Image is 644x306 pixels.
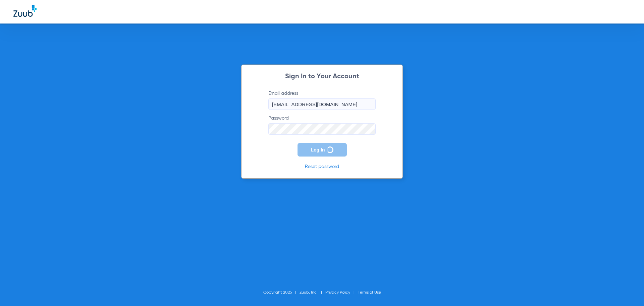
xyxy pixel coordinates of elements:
[268,123,376,135] input: Password
[311,147,325,152] span: Log In
[263,289,300,296] li: Copyright 2025
[13,5,37,17] img: Zuub Logo
[268,98,376,110] input: Email address
[258,73,386,80] h2: Sign In to Your Account
[298,143,347,157] button: Log In
[325,291,350,295] a: Privacy Policy
[305,164,339,169] a: Reset password
[300,289,325,296] li: Zuub, Inc.
[268,115,376,135] label: Password
[268,90,376,110] label: Email address
[358,291,381,295] a: Terms of Use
